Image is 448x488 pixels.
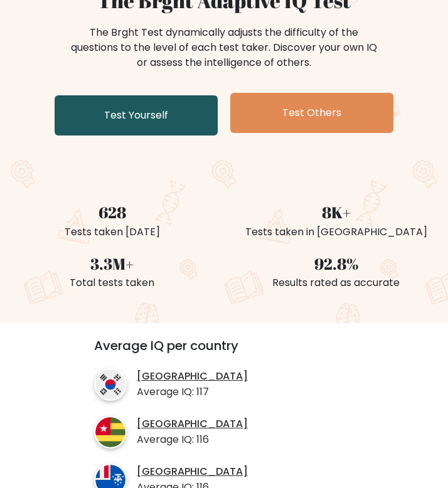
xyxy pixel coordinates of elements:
p: Average IQ: 117 [137,385,248,400]
a: [GEOGRAPHIC_DATA] [137,418,248,431]
a: [GEOGRAPHIC_DATA] [137,370,248,383]
div: 3.3M+ [8,252,216,276]
div: Results rated as accurate [232,275,440,290]
a: [GEOGRAPHIC_DATA] [137,465,248,479]
div: Total tests taken [8,275,216,290]
img: country [94,368,127,401]
div: Tests taken [DATE] [8,225,216,240]
img: country [94,416,127,448]
h3: Average IQ per country [94,338,354,363]
a: Test Yourself [55,95,218,135]
p: Average IQ: 116 [137,432,248,447]
div: 92.8% [232,252,440,276]
div: 628 [8,201,216,225]
div: The Brght Test dynamically adjusts the difficulty of the questions to the level of each test take... [67,25,381,70]
a: Test Others [230,93,393,133]
div: Tests taken in [GEOGRAPHIC_DATA] [232,225,440,240]
div: 8K+ [232,201,440,225]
